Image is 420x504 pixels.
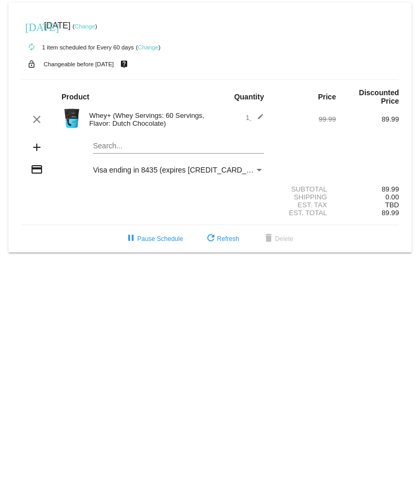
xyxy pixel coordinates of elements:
mat-icon: lock_open [25,57,38,71]
mat-icon: edit [251,113,264,126]
mat-icon: live_help [118,57,130,71]
small: Changeable before [DATE] [44,61,114,67]
mat-icon: pause [125,233,137,245]
div: 89.99 [336,185,399,193]
mat-icon: credit_card [30,163,43,176]
div: Subtotal [273,185,336,193]
span: Pause Schedule [125,235,183,243]
span: Delete [262,235,293,243]
mat-icon: autorenew [25,41,38,54]
button: Pause Schedule [116,229,191,248]
input: Search... [93,142,264,150]
div: Est. Tax [273,201,336,209]
mat-icon: refresh [204,233,217,245]
span: 89.99 [382,209,399,217]
small: 1 item scheduled for Every 60 days [21,44,134,51]
small: ( ) [136,44,161,51]
div: Est. Total [273,209,336,217]
div: 99.99 [273,115,336,123]
button: Refresh [196,229,248,248]
mat-icon: delete [262,233,275,245]
a: Change [75,23,95,29]
span: 0.00 [385,193,399,201]
mat-icon: add [30,141,43,154]
span: TBD [385,201,399,209]
strong: Product [62,93,89,101]
a: Change [138,44,158,51]
div: Shipping [273,193,336,201]
strong: Quantity [234,93,264,101]
button: Delete [254,229,302,248]
div: 89.99 [336,115,399,123]
span: 1 [245,114,264,122]
mat-icon: clear [30,113,43,126]
img: Image-1-Carousel-Whey-5lb-Chocolate-no-badge-Transp.png [62,108,83,129]
span: Refresh [204,235,239,243]
mat-select: Payment Method [93,166,264,174]
mat-icon: [DATE] [25,20,38,33]
strong: Discounted Price [359,88,399,105]
div: Whey+ (Whey Servings: 60 Servings, Flavor: Dutch Chocolate) [84,112,210,127]
span: Visa ending in 8435 (expires [CREDIT_CARD_DATA]) [93,166,269,174]
small: ( ) [73,23,97,29]
strong: Price [318,93,336,101]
